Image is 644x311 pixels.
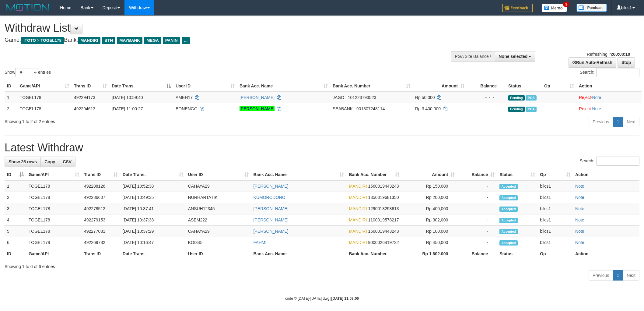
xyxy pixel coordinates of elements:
[526,107,537,112] span: Marked by bilcs1
[82,203,120,214] td: 492278512
[469,106,503,112] div: - - -
[186,226,251,237] td: CAHAYA29
[5,157,41,167] a: Show 25 rows
[618,57,635,68] a: Stop
[349,195,367,200] span: MANDIRI
[575,206,584,211] a: Note
[415,106,441,111] span: Rp 3.400.000
[368,184,399,189] span: Copy 1560019443243 to clipboard
[74,106,95,111] span: 492294613
[402,169,457,180] th: Amount: activate to sort column ascending
[120,203,186,214] td: [DATE] 10:37:41
[5,22,423,34] h1: Withdraw List
[163,37,180,44] span: PANIN
[457,248,497,260] th: Balance
[623,270,639,281] a: Next
[254,195,285,200] a: KUMORODONO
[173,80,237,92] th: User ID: activate to sort column ascending
[368,195,399,200] span: Copy 1350019681350 to clipboard
[82,169,120,180] th: Trans ID: activate to sort column ascending
[415,95,435,100] span: Rp 50.000
[537,180,573,192] td: bilcs1
[563,2,569,7] span: 3
[349,184,367,189] span: MANDIRI
[120,214,186,226] td: [DATE] 10:37:38
[499,54,528,59] span: None selected
[5,192,26,203] td: 2
[186,169,251,180] th: User ID: activate to sort column ascending
[5,261,639,270] div: Showing 1 to 6 of 6 entries
[5,68,51,77] label: Show entries
[17,80,72,92] th: Game/API: activate to sort column ascending
[499,184,518,189] span: Accepted
[368,229,399,234] span: Copy 1560019443243 to clipboard
[413,80,467,92] th: Amount: activate to sort column ascending
[402,203,457,214] td: Rp 400,000
[368,217,399,222] span: Copy 1100019578217 to clipboard
[542,4,567,12] img: Button%20Memo.svg
[17,92,72,103] td: TOGEL178
[623,117,639,127] a: Next
[576,92,642,103] td: ·
[186,214,251,226] td: ASEM222
[120,226,186,237] td: [DATE] 10:37:29
[506,80,542,92] th: Status
[542,80,576,92] th: Op: activate to sort column ascending
[331,296,359,301] strong: [DATE] 11:03:06
[5,237,26,248] td: 6
[72,80,109,92] th: Trans ID: activate to sort column ascending
[237,80,330,92] th: Bank Acc. Name: activate to sort column ascending
[186,237,251,248] td: KOI345
[26,248,82,260] th: Game/API
[537,248,573,260] th: Op
[499,195,518,200] span: Accepted
[26,192,82,203] td: TOGEL178
[26,214,82,226] td: TOGEL178
[457,203,497,214] td: -
[40,157,59,167] a: Copy
[102,37,115,44] span: BTN
[613,270,623,281] a: 1
[349,229,367,234] span: MANDIRI
[82,248,120,260] th: Trans ID
[254,217,289,222] a: [PERSON_NAME]
[333,106,353,111] span: SEABANK
[580,68,639,77] label: Search:
[575,184,584,189] a: Note
[348,95,376,100] span: Copy 101223793523 to clipboard
[613,117,623,127] a: 1
[5,80,17,92] th: ID
[575,229,584,234] a: Note
[457,214,497,226] td: -
[451,51,495,62] div: PGA Site Balance /
[592,106,601,111] a: Note
[120,169,186,180] th: Date Trans.: activate to sort column ascending
[499,207,518,212] span: Accepted
[240,95,275,100] a: [PERSON_NAME]
[580,157,639,166] label: Search:
[176,95,193,100] span: AMEH17
[596,68,639,77] input: Search:
[457,237,497,248] td: -
[537,203,573,214] td: bilcs1
[82,214,120,226] td: 492279153
[82,237,120,248] td: 492269732
[254,240,267,245] a: FAHMI
[356,106,385,111] span: Copy 901307248114 to clipboard
[5,142,639,154] h1: Latest Withdraw
[5,3,51,12] img: MOTION_logo.png
[251,169,347,180] th: Bank Acc. Name: activate to sort column ascending
[44,159,55,164] span: Copy
[186,203,251,214] td: ANSUH12345
[575,195,584,200] a: Note
[368,206,399,211] span: Copy 1290013298613 to clipboard
[112,95,143,100] span: [DATE] 10:59:40
[144,37,161,44] span: MEGA
[569,57,616,68] a: Run Auto-Refresh
[502,4,533,12] img: Feedback.jpg
[176,106,198,111] span: BONENGG
[349,206,367,211] span: MANDIRI
[5,226,26,237] td: 5
[457,180,497,192] td: -
[112,106,143,111] span: [DATE] 11:00:27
